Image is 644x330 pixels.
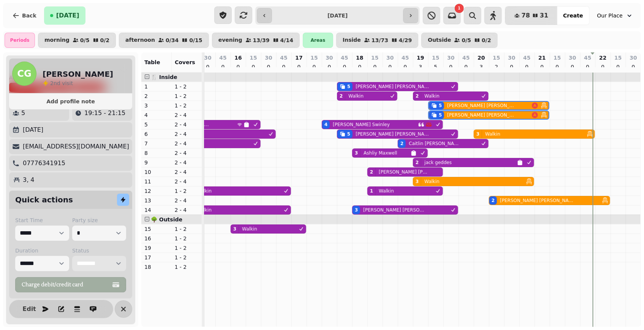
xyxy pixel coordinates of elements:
[175,159,199,166] p: 2 - 4
[370,169,373,175] div: 2
[175,130,199,138] p: 2 - 4
[280,38,293,43] p: 4 / 14
[462,54,470,62] p: 45
[144,254,169,261] p: 17
[15,277,126,292] button: Charge debit/credit card
[23,175,35,185] p: 3, 4
[21,109,25,118] p: 5
[233,226,236,232] div: 3
[593,9,638,22] button: Our Place
[570,63,576,71] p: 0
[356,131,429,137] p: [PERSON_NAME] [PERSON_NAME]
[363,207,426,213] p: [PERSON_NAME] [PERSON_NAME]
[600,63,606,71] p: 0
[505,6,558,25] button: 7831
[84,109,125,118] p: 19:15 - 21:15
[22,13,36,18] span: Back
[348,93,364,99] p: Walkin
[15,247,69,254] label: Duration
[439,112,442,118] div: 5
[416,159,419,166] div: 2
[333,122,390,128] p: [PERSON_NAME] Swinley
[242,226,257,232] p: Walkin
[295,54,302,62] p: 17
[144,59,160,65] span: Table
[44,37,70,43] p: morning
[476,131,479,137] div: 3
[424,93,440,99] p: Walkin
[310,54,318,62] p: 15
[523,54,530,62] p: 45
[253,38,270,43] p: 13 / 39
[280,54,287,62] p: 45
[175,235,199,242] p: 1 - 2
[204,54,211,62] p: 30
[341,54,348,62] p: 45
[212,33,300,48] button: evening13/394/14
[50,79,73,87] p: visit
[234,54,242,62] p: 16
[347,84,350,90] div: 5
[56,13,79,19] span: [DATE]
[125,37,155,43] p: afternoon
[372,38,388,43] p: 13 / 73
[326,54,333,62] p: 30
[402,63,408,71] p: 0
[50,80,54,86] span: 2
[326,63,332,71] p: 0
[554,63,560,71] p: 0
[72,247,126,254] label: Status
[371,54,378,62] p: 15
[265,54,272,62] p: 30
[355,207,358,213] div: 3
[144,92,169,100] p: 2
[144,168,169,176] p: 10
[343,37,361,43] p: Inside
[281,63,287,71] p: 0
[509,63,515,71] p: 0
[372,63,378,71] p: 0
[585,63,591,71] p: 0
[563,13,583,18] span: Create
[144,206,169,214] p: 14
[205,63,211,71] p: 0
[364,150,397,156] p: Ashliy Maxwell
[144,187,169,195] p: 12
[554,54,561,62] p: 15
[144,178,169,185] p: 11
[43,69,113,79] h2: [PERSON_NAME]
[175,206,199,214] p: 2 - 4
[416,178,419,185] div: 3
[144,121,169,128] p: 5
[387,63,393,71] p: 0
[347,131,350,137] div: 5
[463,63,469,71] p: 0
[250,63,256,71] p: 0
[144,130,169,138] p: 6
[23,159,65,168] p: 07776341915
[433,63,439,71] p: 5
[151,74,177,80] span: 🍴 Inside
[144,83,169,90] p: 1
[144,225,169,233] p: 15
[428,37,451,43] p: Outside
[524,63,530,71] p: 0
[424,178,440,185] p: Walkin
[196,207,212,213] p: Walkin
[175,225,199,233] p: 1 - 2
[54,80,62,86] span: nd
[196,188,212,194] p: Walkin
[22,282,111,287] span: Charge debit/credit card
[356,54,363,62] p: 18
[189,38,202,43] p: 0 / 15
[539,63,545,71] p: 0
[522,13,530,19] span: 78
[15,216,69,224] label: Start Time
[424,159,452,166] p: jack geddes
[478,63,484,71] p: 3
[219,54,226,62] p: 45
[175,140,199,147] p: 2 - 4
[144,197,169,204] p: 13
[144,263,169,271] p: 18
[478,54,485,62] p: 20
